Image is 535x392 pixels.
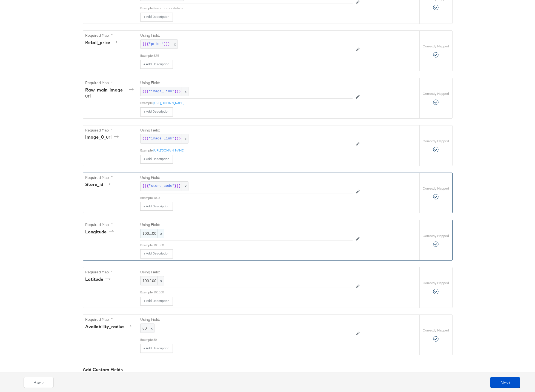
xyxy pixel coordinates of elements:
[174,136,181,141] span: }}}
[142,42,149,47] span: {{{
[142,231,162,236] span: 100.100
[157,276,164,285] span: x
[153,196,353,200] div: 1003
[140,175,353,180] label: Using Field:
[148,324,154,333] span: x
[85,128,136,133] label: Required Map: *
[140,337,153,342] div: Example:
[140,270,353,275] label: Using Field:
[85,80,136,85] label: Required Map: *
[174,89,181,94] span: }}}
[85,317,136,322] label: Required Map: *
[153,337,353,342] div: 80
[149,136,174,141] span: "image_link"
[140,249,173,258] button: + Add Description
[140,222,353,227] label: Using Field:
[153,6,353,10] div: See store for details
[140,128,353,133] label: Using Field:
[423,91,449,96] label: Correctly Mapped
[423,328,449,333] label: Correctly Mapped
[142,278,162,284] span: 100.100
[85,222,136,227] label: Required Map: *
[140,196,153,200] div: Example:
[423,186,449,191] label: Correctly Mapped
[182,87,188,96] span: x
[140,148,153,153] div: Example:
[85,324,133,330] div: availability_radius
[149,89,174,94] span: "image_link"
[423,281,449,285] label: Correctly Mapped
[149,42,164,47] span: "price"
[24,377,54,388] button: Back
[140,243,153,247] div: Example:
[85,39,119,46] div: retail_price
[140,60,173,69] button: + Add Description
[85,181,112,188] div: store_id
[174,184,181,189] span: }}}
[157,229,164,238] span: x
[85,33,136,38] label: Required Map: *
[85,229,116,235] div: longitude
[83,367,453,373] div: Add Custom Fields
[140,6,153,10] div: Example:
[149,184,174,189] span: "store_code"
[140,202,173,211] button: + Add Description
[140,107,173,116] button: + Add Description
[140,344,173,353] button: + Add Description
[142,326,152,331] span: 80
[142,136,149,141] span: {{{
[142,184,149,189] span: {{{
[171,40,178,49] span: x
[140,290,153,294] div: Example:
[423,234,449,238] label: Correctly Mapped
[140,101,153,105] div: Example:
[140,33,353,38] label: Using Field:
[153,148,184,152] a: [URL][DOMAIN_NAME]
[153,243,353,247] div: 100.100
[182,134,188,143] span: x
[140,80,353,85] label: Using Field:
[423,139,449,143] label: Correctly Mapped
[153,101,184,105] a: [URL][DOMAIN_NAME]
[164,42,170,47] span: }}}
[85,270,136,275] label: Required Map: *
[142,89,149,94] span: {{{
[85,87,136,99] div: raw_main_image_url
[140,155,173,164] button: + Add Description
[140,53,153,58] div: Example:
[423,44,449,48] label: Correctly Mapped
[182,182,188,191] span: x
[153,290,353,294] div: 100.100
[85,134,121,140] div: image_0_url
[490,377,520,388] button: Next
[153,53,353,58] div: 5.75
[140,13,173,21] button: + Add Description
[85,276,112,282] div: latitude
[140,317,353,322] label: Using Field:
[140,297,173,305] button: + Add Description
[85,175,136,180] label: Required Map: *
